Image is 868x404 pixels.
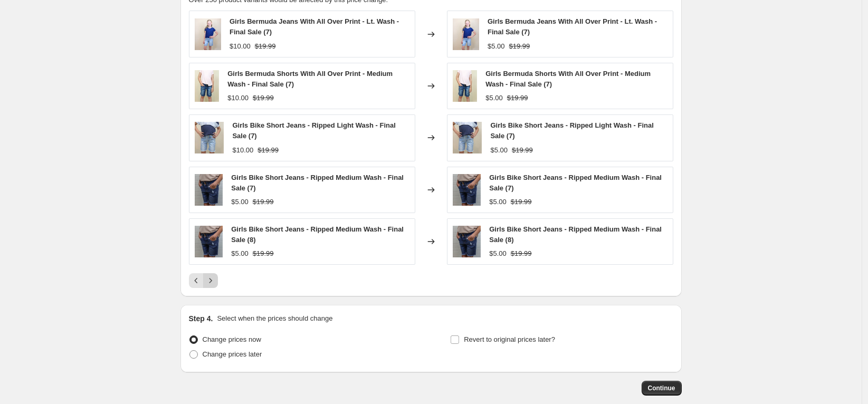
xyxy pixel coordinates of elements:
div: $5.00 [485,93,503,103]
img: Girls-Bike-Short-Jeans-Ripped-Medium-Wash-Shirts-Tops-YMI-Jeanswear_80x.jpg [195,174,223,206]
img: girls_pink_tee_dk_denim_sticker_bermudas-2_80x.jpg [195,70,220,102]
span: Girls Bermuda Jeans With All Over Print - Lt. Wash - Final Sale (7) [488,17,657,36]
strike: $19.99 [511,248,532,259]
span: Girls Bermuda Shorts With All Over Print - Medium Wash - Final Sale (7) [485,70,651,88]
div: $5.00 [488,41,505,52]
nav: Pagination [189,273,218,288]
p: Select when the prices should change [217,313,332,324]
strike: $19.99 [253,197,274,207]
strike: $19.99 [253,248,274,259]
strike: $19.99 [253,93,274,103]
span: Girls Bike Short Jeans - Ripped Light Wash - Final Sale (7) [232,121,395,140]
button: Next [203,273,218,288]
span: Girls Bike Short Jeans - Ripped Medium Wash - Final Sale (7) [489,174,662,192]
img: Girls-Bike-Short-Jeans-Ripped-Medium-Wash-Shirts-Tops-YMI-Jeanswear_80x.jpg [195,226,223,257]
button: Continue [642,381,682,396]
span: Change prices later [203,350,262,358]
span: Change prices now [203,335,261,343]
strike: $19.99 [512,145,533,156]
div: $5.00 [231,197,249,207]
span: Girls Bike Short Jeans - Ripped Medium Wash - Final Sale (7) [231,174,404,192]
div: $5.00 [489,197,507,207]
h2: Step 4. [189,313,213,324]
strike: $19.99 [509,41,530,52]
div: $10.00 [232,145,253,156]
strike: $19.99 [255,41,276,52]
span: Girls Bermuda Shorts With All Over Print - Medium Wash - Final Sale (7) [227,70,393,88]
span: Continue [648,384,675,392]
img: girls_blue_tee_and_lt_blue_sticker_denim-9_80x.jpg [195,18,221,50]
span: Girls Bike Short Jeans - Ripped Medium Wash - Final Sale (8) [231,225,404,244]
div: $5.00 [489,248,507,259]
span: Girls Bike Short Jeans - Ripped Light Wash - Final Sale (7) [490,121,653,140]
img: girls_pink_tee_dk_denim_sticker_bermudas-2_80x.jpg [453,70,478,102]
img: Girls-Bike-Short-Jeans-Ripped-Medium-Wash-Shirts-Tops-YMI-Jeanswear_80x.jpg [453,226,481,257]
button: Previous [189,273,204,288]
img: girls_blue_tee_and_lt_blue_sticker_denim-9_80x.jpg [453,18,479,50]
span: Girls Bike Short Jeans - Ripped Medium Wash - Final Sale (8) [489,225,662,244]
strike: $19.99 [511,197,532,207]
div: $10.00 [227,93,249,103]
div: $5.00 [231,248,249,259]
img: Girls-Bike-Short-Jeans-Ripped-Medium-Wash-Shirts-Tops-YMI-Jeanswear_80x.jpg [453,174,481,206]
img: lt_wash_distressed_bermudas-2_80x.jpg [195,122,224,153]
div: $5.00 [490,145,508,156]
strike: $19.99 [507,93,528,103]
img: lt_wash_distressed_bermudas-2_80x.jpg [453,122,482,153]
strike: $19.99 [257,145,279,156]
span: Revert to original prices later? [464,335,555,343]
span: Girls Bermuda Jeans With All Over Print - Lt. Wash - Final Sale (7) [230,17,399,36]
div: $10.00 [230,41,251,52]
